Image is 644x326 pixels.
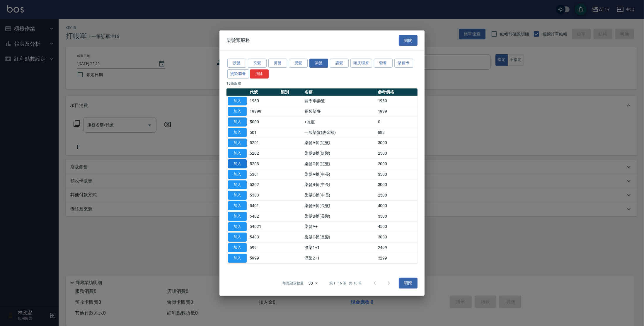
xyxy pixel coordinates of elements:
button: 燙髮 [289,59,308,68]
td: 染髮B餐(短髮) [303,148,376,159]
button: 剪髮 [268,59,287,68]
td: 3000 [376,232,418,243]
td: 5401 [248,200,279,211]
button: 加入 [228,159,247,168]
td: 501 [248,127,279,138]
button: 加入 [228,107,247,116]
button: 燙染套餐 [227,69,249,78]
td: 染髮C餐(短髮) [303,158,376,169]
td: 5403 [248,232,279,243]
button: 加入 [228,138,247,147]
td: 888 [376,127,418,138]
th: 類別 [279,88,303,96]
td: 染髮B餐(長髮) [303,211,376,221]
td: 5201 [248,138,279,148]
p: 每頁顯示數量 [282,281,304,286]
td: 5302 [248,180,279,190]
td: 5303 [248,190,279,201]
p: 16 筆服務 [226,81,418,86]
button: 加入 [228,170,247,179]
th: 代號 [248,88,279,96]
td: 染髮C餐(長髮) [303,232,376,243]
button: 加入 [228,201,247,210]
button: 頭皮理療 [350,59,372,68]
td: 漂染1+1 [303,242,376,253]
td: 染髮A餐(中長) [303,169,376,180]
td: 3500 [376,211,418,221]
button: 加入 [228,128,247,137]
button: 套餐 [374,59,393,68]
p: 第 1–16 筆 共 16 筆 [329,281,362,286]
td: 5999 [248,253,279,263]
button: 洗髮 [248,59,267,68]
td: 染髮B餐(中長) [303,180,376,190]
button: 加入 [228,96,247,105]
button: 加入 [228,233,247,242]
button: 儲值卡 [394,59,413,68]
td: 染髮A+ [303,221,376,232]
td: 1980 [376,96,418,106]
td: 599 [248,242,279,253]
td: 2500 [376,148,418,159]
button: 加入 [228,149,247,158]
button: 加入 [228,222,247,231]
button: 加入 [228,180,247,189]
td: 5203 [248,158,279,169]
button: 加入 [228,243,247,252]
td: 漂染2+1 [303,253,376,263]
button: 加入 [228,254,247,263]
div: 50 [306,275,320,291]
button: 加入 [228,212,247,221]
td: 開學季染髮 [303,96,376,106]
td: 5301 [248,169,279,180]
td: 5402 [248,211,279,221]
button: 接髮 [227,59,246,68]
button: 關閉 [399,35,418,46]
td: 3000 [376,180,418,190]
td: 19999 [248,106,279,117]
td: 2500 [376,190,418,201]
td: 3500 [376,169,418,180]
td: 2000 [376,158,418,169]
button: 關閉 [399,278,418,289]
td: 54021 [248,221,279,232]
td: 染髮C餐(中長) [303,190,376,201]
td: 5000 [248,117,279,127]
td: 3299 [376,253,418,263]
td: 4000 [376,200,418,211]
button: 染髮 [309,59,328,68]
td: 染髮A餐(短髮) [303,138,376,148]
td: 1980 [248,96,279,106]
button: 清除 [250,69,269,78]
td: 5202 [248,148,279,159]
button: 護髮 [330,59,349,68]
th: 名稱 [303,88,376,96]
td: 2499 [376,242,418,253]
button: 加入 [228,191,247,200]
span: 染髮類服務 [226,37,250,43]
td: 4500 [376,221,418,232]
td: 福袋染餐 [303,106,376,117]
td: 染髮A餐(長髮) [303,200,376,211]
th: 參考價格 [376,88,418,96]
td: 0 [376,117,418,127]
td: 一般染髮(改金額) [303,127,376,138]
td: +長度 [303,117,376,127]
button: 加入 [228,117,247,127]
td: 1999 [376,106,418,117]
td: 3000 [376,138,418,148]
